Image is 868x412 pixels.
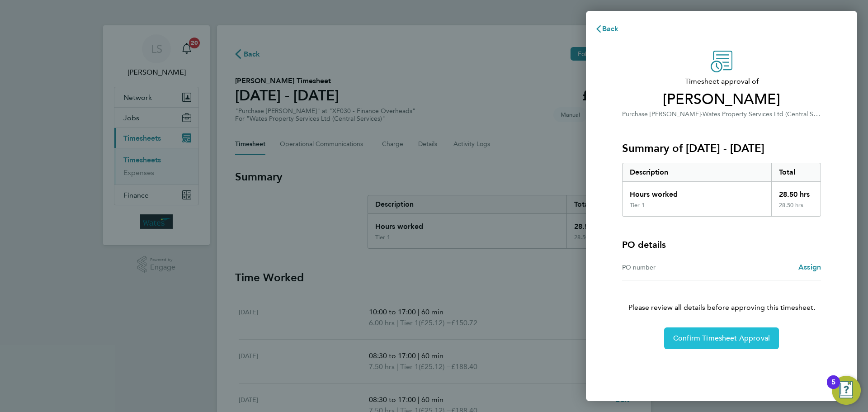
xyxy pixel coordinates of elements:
[832,376,861,405] button: Open Resource Center, 5 new notifications
[622,163,821,217] div: Summary of 23 - 29 Aug 2025
[586,20,628,38] button: Back
[622,90,821,109] span: [PERSON_NAME]
[622,76,821,87] span: Timesheet approval of
[611,280,832,313] p: Please review all details before approving this timesheet.
[622,238,666,251] h4: PO details
[771,182,821,202] div: 28.50 hrs
[831,382,835,394] div: 5
[630,202,645,209] div: Tier 1
[771,163,821,181] div: Total
[701,110,703,118] span: ·
[798,262,821,273] a: Assign
[622,110,701,118] span: Purchase [PERSON_NAME]
[622,262,722,273] div: PO number
[623,163,771,181] div: Description
[771,202,821,216] div: 28.50 hrs
[664,327,779,349] button: Confirm Timesheet Approval
[602,24,619,33] span: Back
[798,263,821,271] span: Assign
[623,182,771,202] div: Hours worked
[673,334,770,343] span: Confirm Timesheet Approval
[622,141,821,156] h3: Summary of [DATE] - [DATE]
[703,109,835,118] span: Wates Property Services Ltd (Central Services)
